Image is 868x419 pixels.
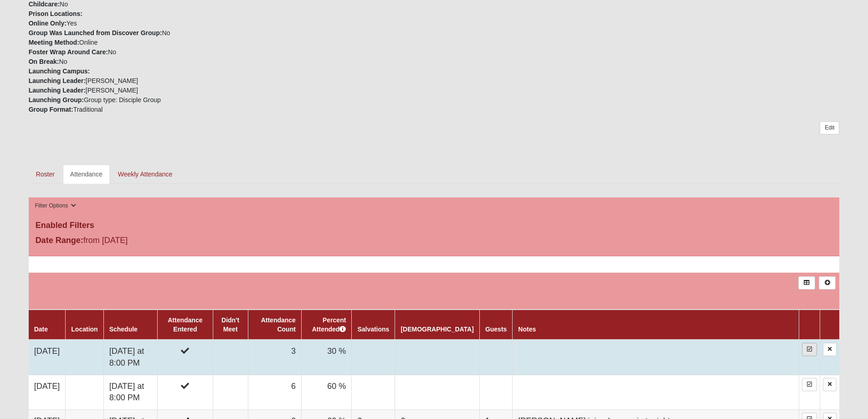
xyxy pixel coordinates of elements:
[29,340,66,375] td: [DATE]
[352,310,395,340] th: Salvations
[111,165,180,184] a: Weekly Attendance
[823,343,837,356] a: Delete
[29,29,162,36] strong: Group Was Launched from Discover Group:
[36,234,83,247] label: Date Range:
[802,343,817,356] a: Enter Attendance
[29,234,299,249] div: from [DATE]
[221,316,239,333] a: Didn't Meet
[518,326,536,333] a: Notes
[819,276,836,290] a: Alt+N
[395,310,479,340] th: [DEMOGRAPHIC_DATA]
[312,316,346,333] a: Percent Attended
[29,106,73,113] strong: Group Format:
[29,165,62,184] a: Roster
[29,67,90,75] strong: Launching Campus:
[29,20,67,27] strong: Online Only:
[29,87,86,94] strong: Launching Leader:
[103,375,158,409] td: [DATE] at 8:00 PM
[71,326,98,333] a: Location
[29,39,79,46] strong: Meeting Method:
[63,165,110,184] a: Attendance
[248,340,301,375] td: 3
[479,310,512,340] th: Guests
[29,96,84,103] strong: Launching Group:
[29,375,66,409] td: [DATE]
[32,201,79,211] button: Filter Options
[798,276,815,290] a: Export to Excel
[29,48,108,56] strong: Foster Wrap Around Care:
[248,375,301,409] td: 6
[29,0,60,8] strong: Childcare:
[103,340,158,375] td: [DATE] at 8:00 PM
[820,121,839,134] a: Edit
[29,10,82,17] strong: Prison Locations:
[109,326,138,333] a: Schedule
[802,378,817,391] a: Enter Attendance
[261,316,296,333] a: Attendance Count
[823,378,837,391] a: Delete
[36,221,833,231] h4: Enabled Filters
[29,58,59,65] strong: On Break:
[34,326,48,333] a: Date
[168,316,202,333] a: Attendance Entered
[301,340,351,375] td: 30 %
[29,77,86,84] strong: Launching Leader:
[301,375,351,409] td: 60 %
